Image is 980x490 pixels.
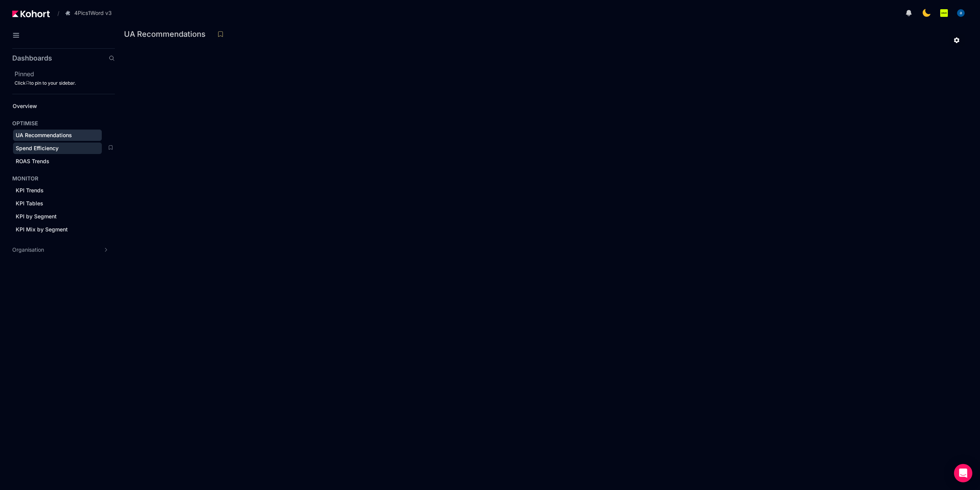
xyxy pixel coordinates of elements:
div: Open Intercom Messenger [954,464,972,482]
span: 4Pics1Word v3 [74,9,112,17]
a: KPI Tables [13,198,102,209]
a: KPI by Segment [13,211,102,222]
span: / [51,9,59,17]
h2: Pinned [15,69,115,79]
span: KPI Trends [16,187,44,193]
span: ROAS Trends [16,158,49,164]
span: Overview [13,103,37,109]
a: KPI Mix by Segment [13,224,102,235]
span: Spend Efficiency [16,145,59,151]
button: 4Pics1Word v3 [61,7,120,20]
a: KPI Trends [13,185,102,196]
div: Click to pin to your sidebar. [15,80,115,86]
h2: Dashboards [12,55,52,62]
a: Spend Efficiency [13,143,102,154]
a: ROAS Trends [13,156,102,167]
span: UA Recommendations [16,132,72,138]
h3: UA Recommendations [124,30,210,38]
a: Overview [10,100,102,112]
h4: MONITOR [12,175,38,182]
a: UA Recommendations [13,129,102,141]
h4: OPTIMISE [12,120,38,127]
img: Kohort logo [12,10,50,17]
span: KPI Tables [16,200,43,206]
span: KPI Mix by Segment [16,226,68,233]
span: KPI by Segment [16,213,57,220]
span: Organisation [12,246,44,254]
img: logo_Lotum_Logo_20240521114851236074.png [940,9,948,17]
